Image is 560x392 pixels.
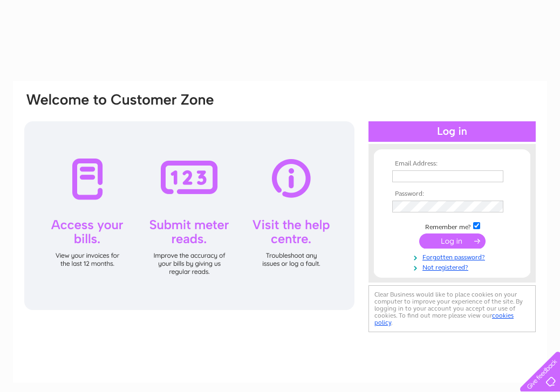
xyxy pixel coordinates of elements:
[390,190,515,198] th: Password:
[390,221,515,231] td: Remember me?
[374,312,514,326] a: cookies policy
[392,262,515,272] a: Not registered?
[419,233,486,249] input: Submit
[368,285,536,332] div: Clear Business would like to place cookies on your computer to improve your experience of the sit...
[390,160,515,168] th: Email Address:
[392,251,515,262] a: Forgotten password?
